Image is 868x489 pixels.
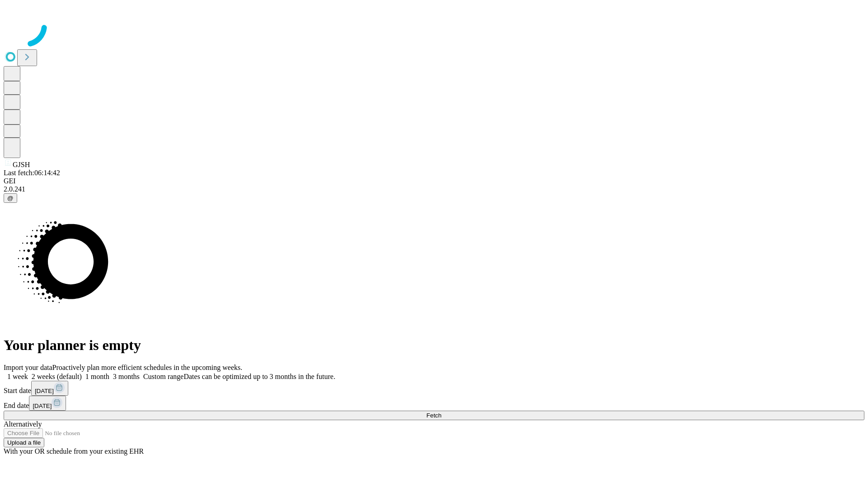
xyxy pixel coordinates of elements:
[4,411,864,420] button: Fetch
[31,381,68,396] button: [DATE]
[4,193,17,203] button: @
[35,388,54,394] span: [DATE]
[85,373,109,380] span: 1 month
[143,373,184,380] span: Custom range
[4,337,864,354] h1: Your planner is empty
[32,373,82,380] span: 2 weeks (default)
[4,447,144,455] span: With your OR schedule from your existing EHR
[184,373,335,380] span: Dates can be optimized up to 3 months in the future.
[4,381,864,396] div: Start date
[4,169,60,177] span: Last fetch: 06:14:42
[4,396,864,411] div: End date
[7,373,28,380] span: 1 week
[4,185,864,193] div: 2.0.241
[4,420,42,428] span: Alternatively
[52,364,242,371] span: Proactively plan more efficient schedules in the upcoming weeks.
[29,396,66,411] button: [DATE]
[13,161,30,168] span: GJSH
[426,412,441,419] span: Fetch
[4,177,864,185] div: GEI
[33,403,52,409] span: [DATE]
[4,438,44,447] button: Upload a file
[7,195,14,201] span: @
[4,364,52,371] span: Import your data
[113,373,140,380] span: 3 months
